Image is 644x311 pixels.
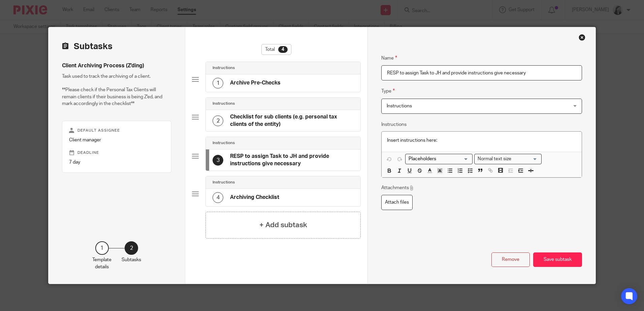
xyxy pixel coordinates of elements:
label: Instructions [381,121,407,128]
h4: Checklist for sub clients (e.g. personal tax clients of the entity) [230,113,354,128]
h2: Subtasks [62,41,112,52]
h4: Instructions [213,101,235,106]
label: Type [381,87,395,95]
button: Save subtask [533,252,582,267]
h4: Archive Pre-Checks [230,79,281,87]
h4: RESP to assign Task to JH and provide instructions give necessary [230,153,354,167]
p: Deadline [69,150,164,155]
h4: Instructions [213,140,235,146]
h4: Archiving Checklist [230,194,279,201]
p: Attachments [381,184,414,191]
span: Normal text size [476,155,513,163]
div: 3 [213,155,223,166]
div: 2 [213,115,223,126]
div: 2 [125,241,138,255]
input: Search for option [406,155,469,163]
div: 1 [213,78,223,89]
div: Placeholders [405,154,473,164]
span: Instructions [387,104,412,108]
div: 4 [278,46,288,53]
button: Remove [491,252,530,267]
div: 1 [95,241,109,255]
p: Insert instructions here: [387,137,576,144]
div: Total [261,44,291,55]
p: Subtasks [122,256,141,263]
label: Attach files [381,195,413,210]
div: Close this dialog window [579,34,585,41]
label: Name [381,54,397,62]
p: Default assignee [69,128,164,133]
div: 4 [213,192,223,203]
div: Text styles [474,154,542,164]
p: 7 day [69,159,164,166]
p: Task used to track the archiving of a client. **Please check if the Personal Tax Clients will rem... [62,73,171,107]
h4: + Add subtask [259,220,307,230]
h4: Instructions [213,180,235,185]
h4: Client Archiving Process (Z'ding) [62,62,171,69]
p: Template details [92,256,111,270]
div: Search for option [405,154,473,164]
input: Search for option [513,155,538,163]
h4: Instructions [213,65,235,71]
div: Search for option [474,154,542,164]
p: Client manager [69,137,164,143]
